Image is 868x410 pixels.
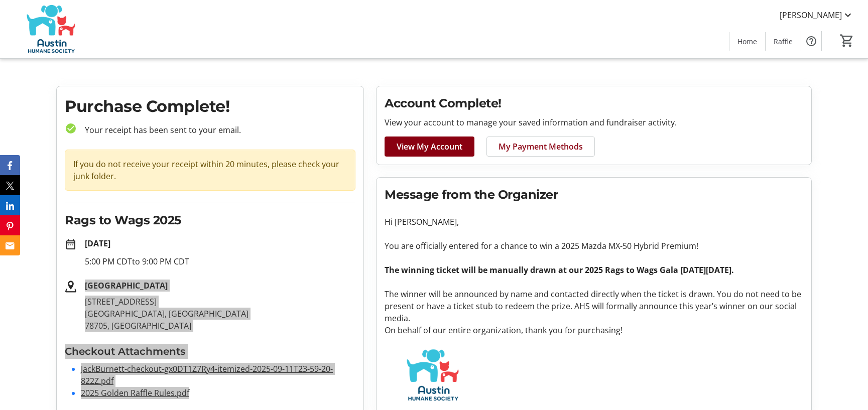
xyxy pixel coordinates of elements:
img: Austin Humane Society's Logo [6,4,95,54]
span: My Payment Methods [499,141,583,153]
strong: [DATE] [85,238,110,249]
span: Home [737,36,757,47]
h2: Rags to Wags 2025 [65,211,355,229]
a: My Payment Methods [486,136,595,157]
h2: Account Complete! [385,94,803,112]
h3: Checkout Attachments [65,344,355,359]
strong: [GEOGRAPHIC_DATA] [85,280,168,291]
a: Home [729,32,765,51]
a: 2025 Golden Raffle Rules.pdf [81,387,189,398]
p: View your account to manage your saved information and fundraiser activity. [385,116,803,128]
mat-icon: check_circle [65,122,77,134]
p: 5:00 PM CDT to 9:00 PM CDT [85,255,355,267]
h1: Purchase Complete! [65,94,355,118]
div: If you do not receive your receipt within 20 minutes, please check your junk folder. [65,150,355,191]
span: Raffle [774,36,793,47]
p: The winner will be announced by name and contacted directly when the ticket is drawn. You do not ... [385,288,803,324]
strong: The winning ticket will be manually drawn at our 2025 Rags to Wags Gala [DATE][DATE]. [385,264,734,276]
span: [PERSON_NAME] [780,9,842,21]
p: You are officially entered for a chance to win a 2025 Mazda MX-50 Hybrid Premium! [385,240,803,252]
p: On behalf of our entire organization, thank you for purchasing! [385,324,803,336]
mat-icon: date_range [65,238,77,250]
button: [PERSON_NAME] [772,7,862,23]
h2: Message from the Organizer [385,186,803,204]
button: Help [801,31,821,51]
p: [STREET_ADDRESS] [GEOGRAPHIC_DATA], [GEOGRAPHIC_DATA] 78705, [GEOGRAPHIC_DATA] [85,296,355,332]
p: Hi [PERSON_NAME], [385,216,803,228]
a: JackBurnett-checkout-gx0DT1Z7Ry4-itemized-2025-09-11T23-59-20-822Z.pdf [81,363,333,386]
p: Your receipt has been sent to your email. [77,124,355,136]
img: Austin Humane Society logo [385,348,480,402]
a: View My Account [385,136,474,157]
a: Raffle [766,32,801,51]
span: View My Account [397,141,462,153]
button: Cart [838,32,856,50]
